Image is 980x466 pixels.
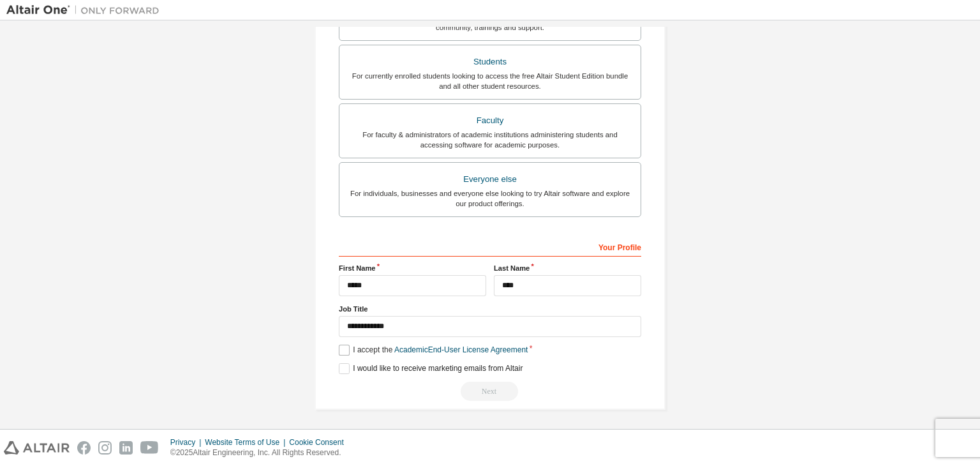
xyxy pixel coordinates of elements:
[6,4,166,17] img: Altair One
[4,441,70,455] img: altair_logo.svg
[170,437,205,447] div: Privacy
[77,441,91,455] img: facebook.svg
[170,447,352,458] p: © 2025 Altair Engineering, Inc. All Rights Reserved.
[339,363,523,374] label: I would like to receive marketing emails from Altair
[339,345,528,356] label: I accept the
[494,263,641,273] label: Last Name
[347,53,633,71] div: Students
[289,437,351,447] div: Cookie Consent
[140,441,159,455] img: youtube.svg
[394,345,528,354] a: Academic End-User License Agreement
[347,130,633,150] div: For faculty & administrators of academic institutions administering students and accessing softwa...
[119,441,133,455] img: linkedin.svg
[339,382,641,401] div: Read and acccept EULA to continue
[339,304,641,314] label: Job Title
[205,437,289,447] div: Website Terms of Use
[339,263,486,273] label: First Name
[347,71,633,91] div: For currently enrolled students looking to access the free Altair Student Edition bundle and all ...
[347,188,633,209] div: For individuals, businesses and everyone else looking to try Altair software and explore our prod...
[98,441,112,455] img: instagram.svg
[347,170,633,188] div: Everyone else
[347,112,633,130] div: Faculty
[339,236,641,257] div: Your Profile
